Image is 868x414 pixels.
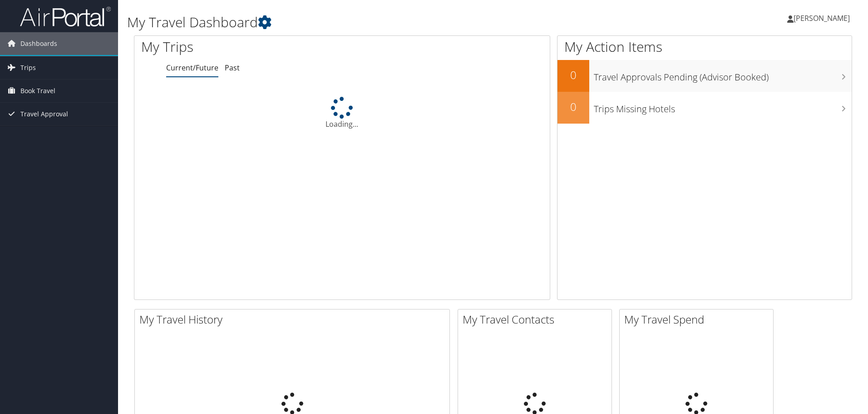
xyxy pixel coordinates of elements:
[225,63,240,73] a: Past
[624,312,773,327] h2: My Travel Spend
[20,32,57,55] span: Dashboards
[20,56,36,79] span: Trips
[20,103,68,125] span: Travel Approval
[557,37,852,56] h1: My Action Items
[594,98,852,115] h3: Trips Missing Hotels
[20,80,55,102] span: Book Travel
[20,6,111,27] img: airportal-logo.png
[557,67,589,83] h2: 0
[166,63,218,73] a: Current/Future
[557,99,589,115] h2: 0
[557,60,852,92] a: 0Travel Approvals Pending (Advisor Booked)
[463,312,612,327] h2: My Travel Contacts
[794,13,850,23] span: [PERSON_NAME]
[557,92,852,124] a: 0Trips Missing Hotels
[594,66,852,84] h3: Travel Approvals Pending (Advisor Booked)
[134,97,550,130] div: Loading...
[127,13,615,32] h1: My Travel Dashboard
[139,312,449,327] h2: My Travel History
[787,5,859,32] a: [PERSON_NAME]
[141,37,370,56] h1: My Trips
